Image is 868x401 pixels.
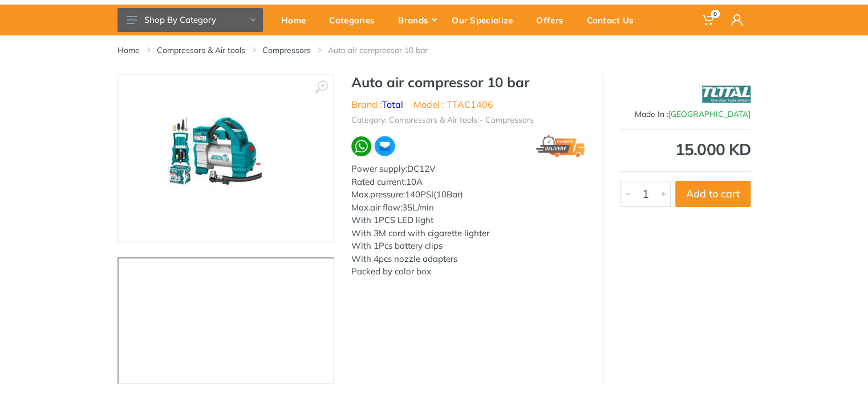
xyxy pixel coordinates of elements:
[273,5,321,35] a: Home
[351,136,371,156] img: wa.webp
[528,5,579,35] a: Offers
[262,44,311,56] a: Compressors
[536,135,585,157] img: express.png
[374,135,396,157] img: ma.webp
[668,109,751,119] span: [GEOGRAPHIC_DATA]
[382,99,403,110] a: Total
[117,8,263,32] button: Shop By Category
[444,8,528,32] div: Our Specialize
[444,5,528,35] a: Our Specialize
[130,92,322,224] img: Royal Tools - Auto air compressor 10 bar
[351,163,585,278] div: Power supply:DC12V Rated current:10A Max.pressure:140PSI(10Bar) Max.air flow:35L/min With 1PCS LE...
[351,98,403,111] li: Brand :
[117,44,751,56] nav: breadcrumb
[528,8,579,32] div: Offers
[711,10,720,18] span: 0
[579,8,649,32] div: Contact Us
[351,114,534,126] li: Category: Compressors & Air tools - Compressors
[351,74,585,91] h1: Auto air compressor 10 bar
[620,108,751,120] div: Made In :
[273,8,321,32] div: Home
[321,8,390,32] div: Categories
[321,5,390,35] a: Categories
[620,141,751,157] div: 15.000 KD
[694,5,723,35] a: 0
[390,8,444,32] div: Brands
[413,98,493,111] li: Model : TTAC1406
[117,44,140,56] a: Home
[157,44,245,56] a: Compressors & Air tools
[579,5,649,35] a: Contact Us
[702,80,751,108] img: Total
[328,44,445,56] li: Auto air compressor 10 bar
[675,181,751,207] button: Add to cart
